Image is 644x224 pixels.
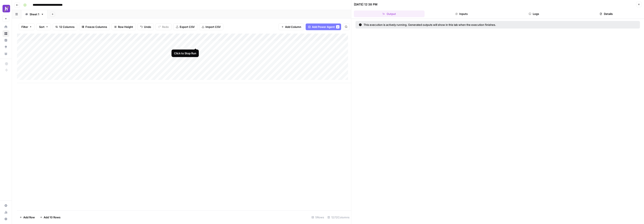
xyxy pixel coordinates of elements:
span: Sort [39,25,45,29]
span: Add Row [23,215,35,219]
img: Homebase Logo [3,5,10,12]
button: Undo [137,23,154,30]
span: Export CSV [180,25,195,29]
span: Add Power Agent [312,25,335,29]
button: Details [571,10,641,17]
a: Usage [3,209,9,216]
button: Row Height [111,23,136,30]
span: 2 [337,25,338,29]
div: 12/12 Columns [326,214,351,221]
div: 2 [336,25,339,29]
button: Add Column [279,23,304,30]
div: 5 Rows [310,214,326,221]
button: Logs [499,10,569,17]
button: Filter [19,23,35,30]
a: Browse [3,30,9,37]
button: Sort [36,23,51,30]
button: Redo [156,23,171,30]
button: Help + Support [3,216,9,222]
div: This execution is actively running. Generated outputs will show in this tab when the execution fi... [359,23,566,27]
a: Sheet 1 [21,10,47,18]
button: 12 Columns [53,23,77,30]
a: Insights [3,37,9,44]
a: Home [3,23,9,30]
span: Import CSV [206,25,221,29]
button: Freeze Columns [79,23,110,30]
a: Your Data [3,50,9,57]
a: Opportunities [3,44,9,50]
button: Add Power Agent2 [306,23,341,30]
button: Add Row [17,214,37,221]
span: Undo [144,25,151,29]
button: Import CSV [199,23,223,30]
button: Inputs [426,10,497,17]
div: Sheet 1 [30,12,39,16]
span: Add 10 Rows [44,215,60,219]
span: 12 Columns [59,25,75,29]
a: Settings [3,202,9,209]
div: [DATE] 12:38 PM [354,2,377,7]
button: Workspace: Homebase [3,3,9,14]
span: Redo [162,25,169,29]
div: Click to Stop Run [174,51,196,55]
span: Freeze Columns [85,25,107,29]
span: Row Height [118,25,133,29]
button: Export CSV [173,23,197,30]
span: Add Column [285,25,301,29]
button: Output [354,10,425,17]
span: Filter [21,25,28,29]
button: Add 10 Rows [37,214,63,221]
